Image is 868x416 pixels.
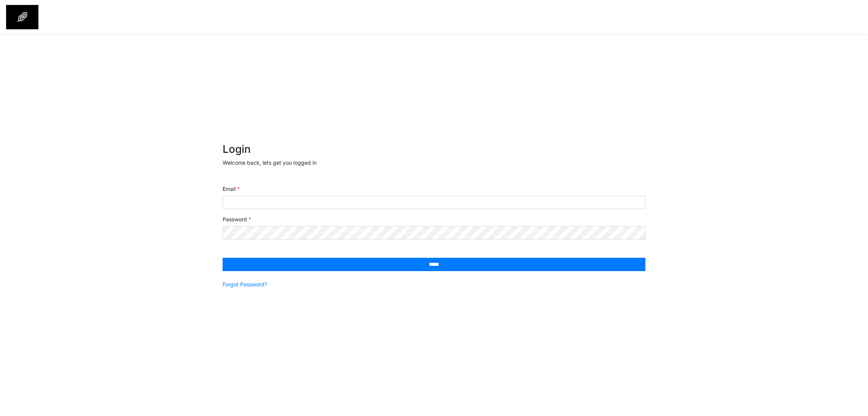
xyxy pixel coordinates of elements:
label: Email [223,185,240,193]
img: spp logo [6,5,38,29]
p: Welcome back, lets get you logged in [223,159,645,167]
label: Password [223,215,251,223]
h2: Login [223,143,645,156]
a: Forgot Password? [223,280,267,288]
